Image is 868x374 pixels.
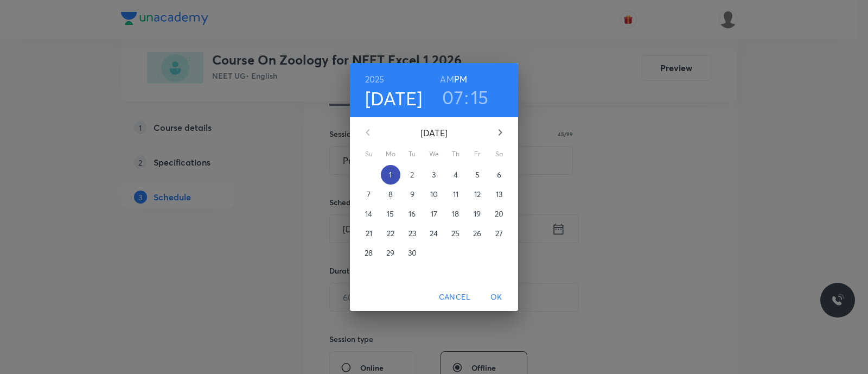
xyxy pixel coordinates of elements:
p: 17 [431,208,437,219]
p: 21 [366,228,372,239]
button: 2 [403,165,422,185]
span: OK [483,290,509,304]
button: 19 [468,204,487,224]
button: Cancel [435,287,475,307]
p: 16 [409,208,416,219]
button: 7 [359,185,379,204]
p: 24 [430,228,438,239]
p: 14 [365,208,372,219]
p: 5 [475,169,480,180]
p: 20 [495,208,503,219]
span: Th [446,149,465,160]
button: 6 [489,165,509,185]
button: 8 [381,185,400,204]
button: 25 [446,224,465,243]
button: 14 [359,204,379,224]
button: 13 [489,185,509,204]
p: 29 [386,248,394,258]
p: 10 [430,189,438,200]
button: 16 [403,204,422,224]
button: 07 [442,86,463,109]
p: 18 [452,208,459,219]
p: [DATE] [381,126,487,140]
p: 23 [409,228,416,239]
p: 1 [389,169,392,180]
span: We [424,149,444,160]
button: 23 [403,224,422,243]
button: 26 [468,224,487,243]
p: 28 [365,248,373,258]
button: 1 [381,165,400,185]
button: 15 [381,204,400,224]
p: 6 [497,169,501,180]
p: 25 [451,228,459,239]
p: 26 [473,228,481,239]
button: 11 [446,185,465,204]
p: 15 [387,208,394,219]
button: 18 [446,204,465,224]
p: 8 [388,189,393,200]
button: 30 [403,243,422,263]
p: 2 [410,169,414,180]
button: 28 [359,243,379,263]
p: 7 [367,189,371,200]
button: 3 [424,165,444,185]
span: Mo [381,149,400,160]
button: 5 [468,165,487,185]
button: 2025 [365,72,385,87]
button: 24 [424,224,444,243]
button: OK [479,287,514,307]
button: PM [454,72,467,87]
button: 27 [489,224,509,243]
button: 20 [489,204,509,224]
p: 27 [495,228,503,239]
button: 9 [403,185,422,204]
button: AM [440,72,454,87]
button: 17 [424,204,444,224]
button: 4 [446,165,465,185]
span: Cancel [439,290,470,304]
p: 19 [474,208,481,219]
p: 4 [454,169,458,180]
span: Tu [403,149,422,160]
button: 21 [359,224,379,243]
button: 12 [468,185,487,204]
button: 22 [381,224,400,243]
p: 22 [387,228,394,239]
button: 10 [424,185,444,204]
h3: : [464,86,469,109]
span: Su [359,149,379,160]
p: 13 [496,189,502,200]
button: [DATE] [365,87,423,110]
p: 12 [474,189,481,200]
button: 15 [471,86,489,109]
button: 29 [381,243,400,263]
p: 11 [453,189,458,200]
p: 30 [408,248,417,258]
span: Fr [468,149,487,160]
span: Sa [489,149,509,160]
p: 3 [432,169,436,180]
p: 9 [410,189,414,200]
